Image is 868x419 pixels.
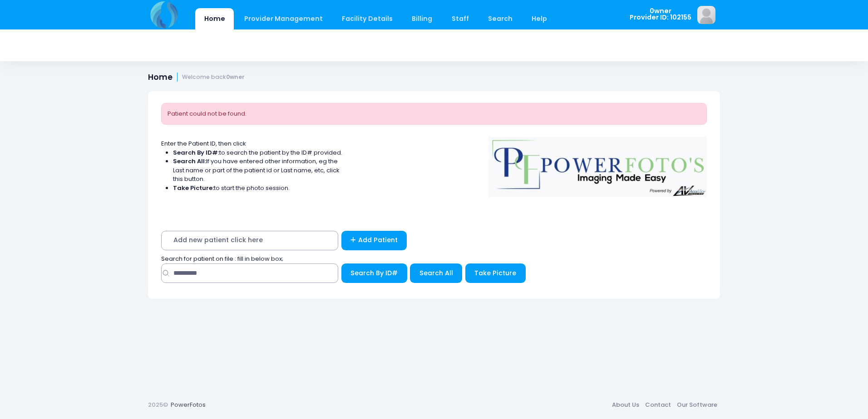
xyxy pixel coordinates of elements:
a: Contact [642,397,674,413]
span: Search All [419,268,453,278]
li: to start the photo session. [173,184,343,193]
strong: 0wner [226,73,245,81]
small: Welcome back [182,74,245,81]
a: Billing [403,8,441,29]
a: Provider Management [235,8,331,29]
li: If you have entered other information, eg the Last name or part of the patient id or Last name, e... [173,157,343,184]
strong: Search By ID#: [173,148,219,157]
a: Home [195,8,234,29]
a: PowerFotos [171,400,206,409]
img: Logo [484,131,711,198]
li: to search the patient by the ID# provided. [173,148,343,157]
strong: Search All: [173,157,206,166]
span: Search for patient on file : fill in below box; [161,254,283,263]
span: Search By ID# [350,268,398,278]
span: 2025© [148,400,168,409]
a: Staff [443,8,478,29]
span: 0wner Provider ID: 102155 [630,8,691,21]
a: About Us [609,397,642,413]
h1: Home [148,73,245,82]
span: Enter the Patient ID, then click [161,139,246,148]
a: Facility Details [333,8,402,29]
button: Search By ID# [341,263,407,283]
button: Search All [410,263,462,283]
span: Add new patient click here [161,231,338,250]
div: Patient could not be found. [161,103,707,125]
a: Our Software [674,397,720,413]
a: Help [523,8,556,29]
button: Take Picture [465,263,526,283]
span: Take Picture [474,268,516,278]
strong: Take Picture: [173,184,214,192]
a: Add Patient [341,231,407,250]
a: Search [479,8,521,29]
img: image [697,6,715,24]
